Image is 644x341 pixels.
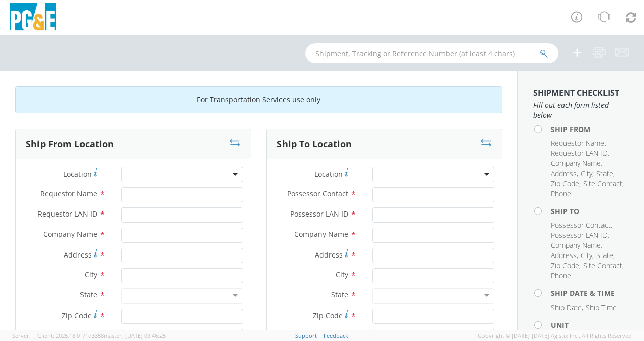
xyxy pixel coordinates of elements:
h4: Unit [551,321,629,329]
span: , [34,332,36,339]
li: , [596,250,615,261]
span: State [596,250,613,260]
div: For Transportation Services use only [15,86,502,113]
span: Phone [551,189,571,198]
li: , [551,168,578,179]
span: Fill out each form listed below [533,100,629,120]
li: , [551,261,581,271]
span: Site Contact [583,179,622,188]
span: Address [64,250,92,260]
span: Possessor LAN ID [551,230,608,240]
span: Possessor Contact [551,220,611,230]
li: , [583,261,624,271]
a: Support [295,332,317,339]
h4: Ship From [551,125,629,133]
span: State [331,290,348,300]
li: , [551,158,602,168]
li: , [581,250,594,261]
li: , [596,168,615,179]
span: Server: - [12,332,36,339]
li: , [551,138,606,148]
span: Requestor Name [40,189,97,198]
span: Phone [551,271,571,280]
span: Company Name [294,229,348,239]
span: State [80,290,97,300]
span: master, [DATE] 09:46:25 [104,332,166,339]
li: , [551,220,612,230]
span: Company Name [551,240,601,250]
h3: Ship To Location [277,139,352,149]
span: Address [551,168,577,178]
li: , [551,179,581,189]
span: Zip Code [551,179,579,188]
span: City [581,250,592,260]
span: State [596,168,613,178]
span: Requestor LAN ID [551,148,608,158]
span: Address [551,250,577,260]
li: , [551,250,578,261]
span: Requestor LAN ID [37,209,97,219]
li: , [581,168,594,179]
input: Shipment, Tracking or Reference Number (at least 4 chars) [305,43,558,63]
span: Possessor LAN ID [290,209,348,219]
span: Address [315,250,343,260]
span: Company Name [551,158,601,168]
li: , [551,230,609,240]
h3: Ship From Location [26,139,114,149]
span: Zip Code [62,311,92,320]
strong: Shipment Checklist [533,87,619,98]
span: Client: 2025.18.0-71d3358 [37,332,166,339]
span: City [336,270,348,279]
span: Ship Time [586,303,617,312]
span: Company Name [43,229,97,239]
a: Feedback [324,332,348,339]
h4: Ship To [551,207,629,215]
h4: Ship Date & Time [551,289,629,297]
li: , [583,179,624,189]
li: , [551,148,609,158]
span: Zip Code [313,311,343,320]
span: City [85,270,97,279]
span: Ship Date [551,303,582,312]
li: , [551,303,583,313]
img: pge-logo-06675f144f4cfa6a6814.png [8,3,58,33]
span: Zip Code [551,261,579,270]
span: Requestor Name [551,138,605,148]
span: City [581,168,592,178]
span: Location [314,169,343,179]
span: Site Contact [583,261,622,270]
li: , [551,240,602,250]
span: Copyright © [DATE]-[DATE] Agistix Inc., All Rights Reserved [478,332,632,340]
span: Possessor Contact [287,189,348,198]
span: Location [63,169,92,179]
